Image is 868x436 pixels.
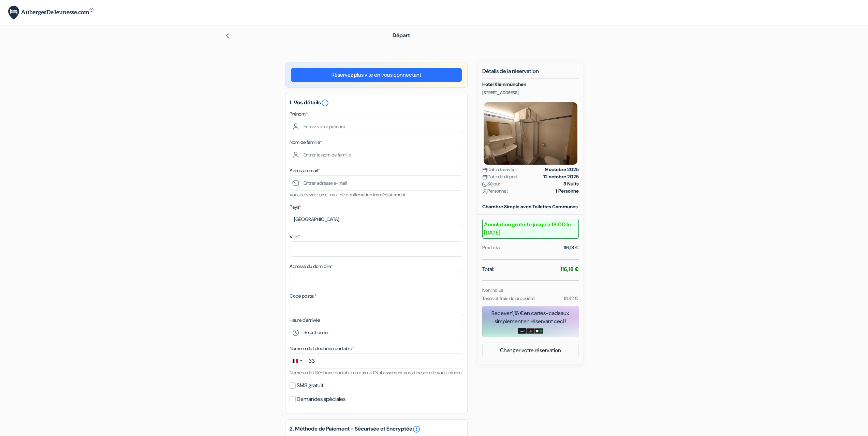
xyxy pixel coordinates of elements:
img: uber-uber-eats-card.png [535,328,543,334]
small: Numéro de téléphone portable au cas où l'établissement aurait besoin de vous joindre [290,370,461,376]
span: Départ [393,32,410,39]
img: amazon-card-no-text.png [518,328,526,334]
label: Demandes spéciales [297,394,345,404]
small: Non inclus [482,287,503,293]
input: Entrer le nom de famille [290,147,463,162]
span: Séjour : [482,180,502,187]
label: Nom de famille [290,139,322,146]
label: Ville [290,233,300,240]
span: Date d'arrivée : [482,166,517,173]
h5: Hotel Kleinmünchen [482,81,579,87]
img: AubergesDeJeunesse.com [8,6,93,20]
label: Numéro de telephone portable [290,345,354,352]
strong: 1 Personne [556,187,579,195]
div: +33 [306,357,315,365]
label: Pays [290,204,301,211]
a: error_outline [321,99,329,106]
h5: Détails de la réservation [482,68,579,79]
small: Taxes et frais de propriété: [482,295,535,301]
small: 18,82 € [564,295,578,301]
img: left_arrow.svg [225,33,230,39]
input: Entrer adresse e-mail [290,175,463,191]
label: Adresse email [290,167,320,174]
img: user_icon.svg [482,189,487,194]
label: Code postal [290,292,317,300]
a: Changer votre réservation [483,344,578,357]
p: [STREET_ADDRESS] [482,90,579,95]
span: 1,16 € [512,310,524,317]
button: Change country, selected France (+33) [290,354,315,368]
b: Annulation gratuite jusqu'a 18:00 le [DATE] [482,219,579,239]
div: Prix total : [482,244,503,251]
label: Adresse du domicile [290,263,333,270]
h5: 2. Méthode de Paiement - Sécurisée et Encryptée [290,425,463,433]
img: calendar.svg [482,167,487,172]
a: Réservez plus vite en vous connectant [291,68,462,82]
h5: 1. Vos détails [290,99,463,107]
label: Prénom [290,110,308,118]
label: Heure d'arrivée [290,317,320,324]
input: Entrez votre prénom [290,119,463,134]
a: error_outline [412,425,421,433]
span: Date de départ : [482,173,520,180]
strong: 12 octobre 2025 [543,173,579,180]
strong: 9 octobre 2025 [545,166,579,173]
span: Personne : [482,187,508,195]
strong: 3 Nuits [563,180,579,187]
img: adidas-card.png [526,328,535,334]
i: error_outline [321,99,329,107]
img: calendar.svg [482,175,487,180]
span: Total: [482,265,494,273]
strong: 116,18 € [560,266,579,273]
div: 116,18 € [563,244,579,251]
b: Chambre Simple avec Toilettes Communes [482,204,578,210]
label: SMS gratuit [297,381,323,390]
img: moon.svg [482,182,487,187]
div: Recevez en cartes-cadeaux simplement en réservant ceci ! [482,309,579,326]
small: Vous recevrez un e-mail de confirmation immédiatement [290,192,406,198]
